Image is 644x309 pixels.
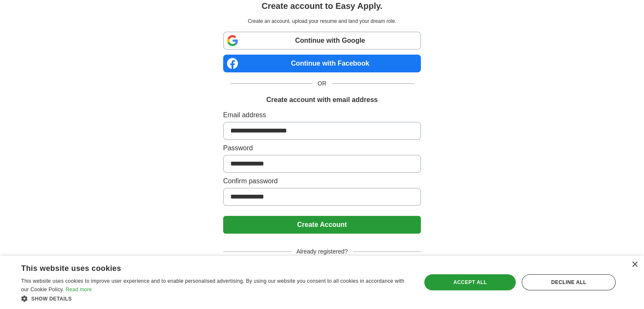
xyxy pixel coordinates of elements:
label: Confirm password [223,176,421,186]
a: Continue with Facebook [223,55,421,72]
div: Accept all [424,274,516,290]
div: This website uses cookies [21,261,388,273]
span: This website uses cookies to improve user experience and to enable personalised advertising. By u... [21,278,404,292]
span: OR [312,79,332,88]
button: Create Account [223,216,421,234]
a: Continue with Google [223,32,421,50]
span: Already registered? [291,247,353,256]
label: Email address [223,110,421,120]
a: Read more, opens a new window [66,287,92,292]
div: Show details [21,294,409,303]
label: Password [223,143,421,153]
div: Decline all [522,274,616,290]
span: Show details [31,296,72,302]
p: Create an account, upload your resume and land your dream role. [225,17,419,25]
div: Close [631,262,638,268]
h1: Create account with email address [266,95,378,105]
